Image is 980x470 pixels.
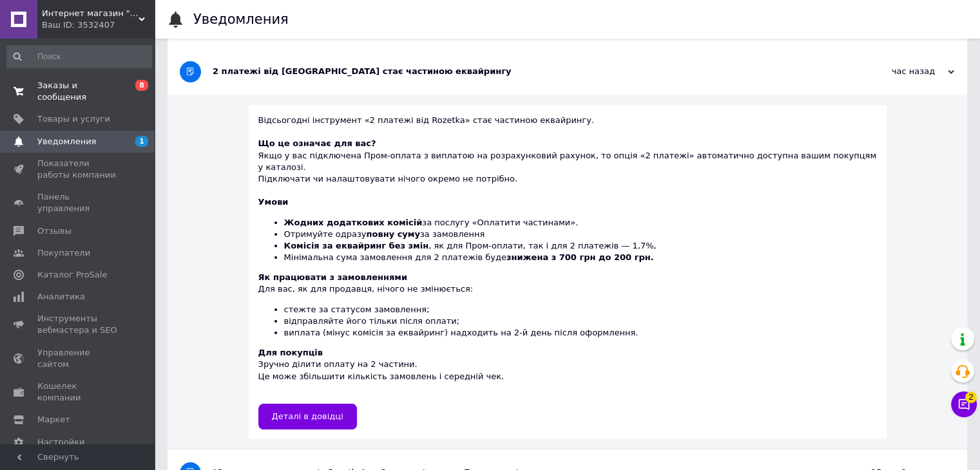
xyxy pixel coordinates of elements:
b: Жодних додаткових комісій [284,218,423,227]
span: Управление сайтом [37,347,119,370]
h1: Уведомления [193,12,289,27]
div: Для вас, як для продавця, нічого не змінюється: [258,272,877,339]
span: Маркет [37,414,70,426]
span: Деталі в довідці [272,411,343,421]
span: Инструменты вебмастера и SEO [37,313,119,336]
li: стежте за статусом замовлення; [284,304,877,315]
div: Зручно ділити оплату на 2 частини. Це може збільшити кількість замовлень і середній чек. [258,347,877,394]
a: Деталі в довідці [258,404,357,429]
li: Мінімальна сума замовлення для 2 платежів буде [284,252,877,263]
div: час назад [825,66,954,77]
li: за послугу «Оплатити частинами». [284,217,877,229]
span: Панель управления [37,191,119,214]
b: Що це означає для вас? [258,138,376,148]
b: знижена з 700 грн до 200 грн. [506,252,654,262]
span: Кошелек компании [37,381,119,404]
span: Покупатели [37,247,90,259]
span: 2 [965,391,977,403]
span: Отзывы [37,225,72,237]
b: повну суму [366,229,419,239]
span: Интернет магазин "УЮТ БЕЗ ГРАНИЦ" [42,8,139,19]
li: , як для Пром-оплати, так і для 2 платежів — 1,7%, [284,240,877,252]
li: Отримуйте одразу за замовлення [284,229,877,240]
button: Чат с покупателем2 [951,391,977,417]
b: Комісія за еквайринг без змін [284,241,429,250]
li: відправляйте його тільки після оплати; [284,315,877,327]
div: Якщо у вас підключена Пром-оплата з виплатою на розрахунковий рахунок, то опція «2 платежі» автом... [258,138,877,185]
div: 2 платежі від [GEOGRAPHIC_DATA] стає частиною еквайрингу [213,66,825,77]
div: Відсьогодні інструмент «2 платежі від Rozetka» стає частиною еквайрингу. [258,115,877,138]
b: Як працювати з замовленнями [258,272,407,282]
span: Уведомления [37,136,96,147]
li: виплата (мінус комісія за еквайринг) надходить на 2-й день після оформлення. [284,327,877,339]
span: Каталог ProSale [37,269,107,281]
b: Умови [258,197,289,207]
span: Аналитика [37,291,85,303]
input: Поиск [6,45,152,68]
span: Товары и услуги [37,113,110,125]
span: Настройки [37,437,84,448]
span: Заказы и сообщения [37,80,119,103]
b: Для покупців [258,348,323,357]
span: 1 [135,136,148,147]
div: Ваш ID: 3532407 [42,19,155,31]
span: Показатели работы компании [37,158,119,181]
span: 8 [135,80,148,91]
